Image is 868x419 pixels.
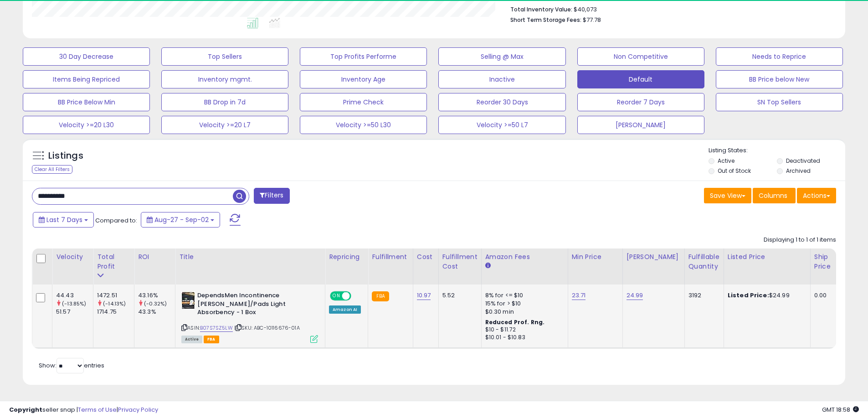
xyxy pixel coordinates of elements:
[56,308,93,316] div: 51.57
[485,326,561,334] div: $10 - $11.72
[97,252,130,271] div: Total Profit
[138,308,175,316] div: 43.3%
[181,291,195,310] img: 41D5HgVXUVL._SL40_.jpg
[577,116,704,134] button: [PERSON_NAME]
[200,324,233,332] a: B07S7SZ5LW
[510,3,829,14] li: $40,073
[822,405,859,414] span: 2025-09-10 18:58 GMT
[764,236,836,244] div: Displaying 1 to 1 of 1 items
[23,47,150,66] button: 30 Day Decrease
[485,334,561,341] div: $10.01 - $10.83
[814,291,829,300] div: 0.00
[485,318,545,326] b: Reduced Prof. Rng.
[485,252,564,262] div: Amazon Fees
[442,291,474,300] div: 5.52
[33,212,94,228] button: Last 7 Days
[300,116,427,134] button: Velocity >=50 L30
[688,291,717,300] div: 3192
[485,308,561,316] div: $0.30 min
[485,300,561,308] div: 15% for > $10
[161,116,288,134] button: Velocity >=20 L7
[759,191,787,200] span: Columns
[144,300,167,307] small: (-0.32%)
[577,70,704,88] button: Default
[786,157,820,165] label: Deactivated
[814,252,832,271] div: Ship Price
[438,116,565,134] button: Velocity >=50 L7
[23,116,150,134] button: Velocity >=20 L30
[56,291,93,300] div: 44.43
[331,292,342,300] span: ON
[300,47,427,66] button: Top Profits Performe
[97,291,134,300] div: 1472.51
[300,93,427,111] button: Prime Check
[485,262,491,270] small: Amazon Fees.
[577,93,704,111] button: Reorder 7 Days
[46,215,82,224] span: Last 7 Days
[95,216,137,225] span: Compared to:
[709,146,845,155] p: Listing States:
[372,291,389,301] small: FBA
[23,70,150,88] button: Items Being Repriced
[329,252,364,262] div: Repricing
[718,157,734,165] label: Active
[118,405,158,414] a: Privacy Policy
[716,70,843,88] button: BB Price below New
[161,93,288,111] button: BB Drop in 7d
[510,16,581,24] b: Short Term Storage Fees:
[442,252,478,271] div: Fulfillment Cost
[728,291,803,300] div: $24.99
[627,291,643,300] a: 24.99
[56,252,89,262] div: Velocity
[141,212,220,228] button: Aug-27 - Sep-02
[181,291,318,342] div: ASIN:
[572,252,619,262] div: Min Price
[438,70,565,88] button: Inactive
[688,252,720,271] div: Fulfillable Quantity
[138,291,175,300] div: 43.16%
[372,252,409,262] div: Fulfillment
[234,324,300,331] span: | SKU: ABC-10116676-01A
[97,308,134,316] div: 1714.75
[197,291,308,319] b: DependsMen Incontinence [PERSON_NAME]/Pads Light Absorbency - 1 Box
[704,188,751,203] button: Save View
[39,361,104,370] span: Show: entries
[438,47,565,66] button: Selling @ Max
[181,336,202,343] span: All listings currently available for purchase on Amazon
[9,406,158,414] div: seller snap | |
[786,167,811,175] label: Archived
[577,47,704,66] button: Non Competitive
[716,47,843,66] button: Needs to Reprice
[138,252,171,262] div: ROI
[48,150,83,162] h5: Listings
[62,300,86,307] small: (-13.85%)
[627,252,681,262] div: [PERSON_NAME]
[161,70,288,88] button: Inventory mgmt.
[583,16,601,24] span: $77.78
[797,188,836,203] button: Actions
[417,252,435,262] div: Cost
[300,70,427,88] button: Inventory Age
[23,93,150,111] button: BB Price Below Min
[728,252,806,262] div: Listed Price
[161,47,288,66] button: Top Sellers
[204,336,219,343] span: FBA
[179,252,321,262] div: Title
[254,188,289,204] button: Filters
[329,305,361,314] div: Amazon AI
[9,405,42,414] strong: Copyright
[753,188,796,203] button: Columns
[32,165,72,174] div: Clear All Filters
[572,291,586,300] a: 23.71
[510,5,572,13] b: Total Inventory Value:
[718,167,751,175] label: Out of Stock
[103,300,126,307] small: (-14.13%)
[728,291,769,300] b: Listed Price:
[417,291,431,300] a: 10.97
[438,93,565,111] button: Reorder 30 Days
[154,215,209,224] span: Aug-27 - Sep-02
[78,405,117,414] a: Terms of Use
[716,93,843,111] button: SN Top Sellers
[350,292,365,300] span: OFF
[485,291,561,300] div: 8% for <= $10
